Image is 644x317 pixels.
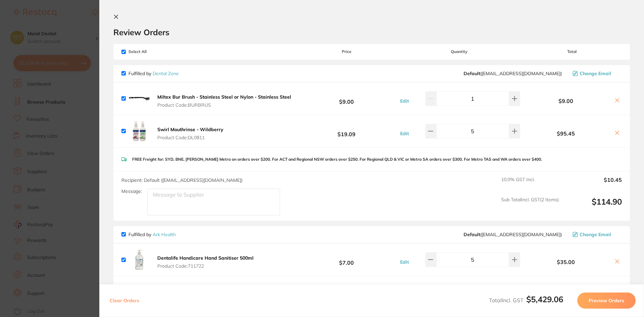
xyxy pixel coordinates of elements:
[128,120,150,142] img: emk0djAycg
[153,70,179,76] a: Dental Zone
[464,71,562,76] span: hello@dentalzone.com.au
[464,70,480,76] b: Default
[128,88,150,109] img: em5raGtidg
[398,130,411,137] button: Edit
[489,297,563,304] span: Total Incl. GST
[157,126,223,133] b: Swirl Mouthrinse - Wildberry
[564,197,622,215] output: $114.90
[564,177,622,192] output: $10.45
[113,27,630,37] h2: Review Orders
[128,281,150,303] img: eXlsNGs3Zw
[580,71,611,76] span: Change Email
[398,259,411,265] button: Edit
[157,263,254,269] span: Product Code: 711722
[128,71,179,76] p: Fulfilled by
[464,231,480,237] b: Default
[157,135,223,140] span: Product Code: DL0811
[501,197,559,215] span: Sub Total Incl. GST ( 2 Items)
[522,98,610,104] b: $9.00
[132,157,542,162] p: FREE Freight for: SYD, BNE, [PERSON_NAME] Metro on orders over $200. For ACT and Regional NSW ord...
[297,92,396,105] b: $9.00
[128,232,176,237] p: Fulfilled by
[157,255,254,261] b: Dentalife Handicare Hand Sanitiser 500ml
[297,125,396,137] b: $19.09
[121,189,142,194] label: Message:
[297,254,396,266] b: $7.00
[522,130,610,137] b: $95.45
[155,94,293,108] button: Miltex Bur Brush - Stainless Steel or Nylon - Stainless Steel Product Code:BURBRUS
[153,231,176,237] a: Ark Health
[571,70,622,76] button: Change Email
[522,259,610,265] b: $35.00
[157,94,291,100] b: Miltex Bur Brush - Stainless Steel or Nylon - Stainless Steel
[155,255,256,269] button: Dentalife Handicare Hand Sanitiser 500ml Product Code:711722
[580,232,611,237] span: Change Email
[155,126,225,141] button: Swirl Mouthrinse - Wildberry Product Code:DL0811
[121,49,189,54] span: Select All
[121,177,243,183] span: Recipient: Default ( [EMAIL_ADDRESS][DOMAIN_NAME] )
[297,49,396,54] span: Price
[522,49,622,54] span: Total
[397,49,522,54] span: Quantity
[464,232,562,237] span: sales@arkhealth.com.au
[526,294,563,304] b: $5,429.06
[398,98,411,104] button: Edit
[108,293,141,309] button: Clear Orders
[501,177,559,192] span: 10.0 % GST Incl.
[571,231,622,237] button: Change Email
[128,249,150,270] img: cTJxMW10MQ
[157,102,291,108] span: Product Code: BURBRUS
[577,293,636,309] button: Preview Orders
